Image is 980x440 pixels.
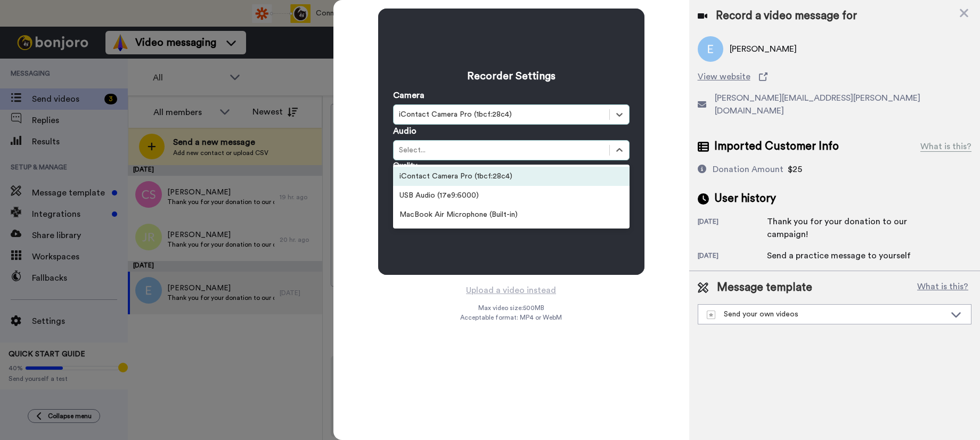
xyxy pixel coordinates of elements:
[914,280,971,296] button: What is this?
[393,224,630,243] div: Microsoft Teams Audio Device (Virtual)
[393,186,630,205] div: USB Audio (17e9:6000)
[698,251,767,262] div: [DATE]
[393,205,630,224] div: MacBook Air Microphone (Built-in)
[393,167,630,186] div: iContact Camera Pro (1bcf:28c4)
[393,160,417,171] label: Quality
[707,309,945,320] div: Send your own videos
[460,313,562,322] span: Acceptable format: MP4 or WebM
[478,304,544,312] span: Max video size: 500 MB
[713,163,783,176] div: Donation Amount
[393,125,416,137] label: Audio
[463,283,559,297] button: Upload a video instead
[60,9,144,102] span: Hi [PERSON_NAME], I'm [PERSON_NAME], one of the co-founders and I wanted to say hi & welcome. I'v...
[788,165,802,174] span: $25
[1,2,30,31] img: 3183ab3e-59ed-45f6-af1c-10226f767056-1659068401.jpg
[715,92,971,117] span: [PERSON_NAME][EMAIL_ADDRESS][PERSON_NAME][DOMAIN_NAME]
[714,191,776,207] span: User history
[707,311,715,319] img: demo-template.svg
[717,280,812,296] span: Message template
[399,109,604,120] div: iContact Camera Pro (1bcf:28c4)
[698,217,767,241] div: [DATE]
[920,140,971,153] div: What is this?
[767,249,911,262] div: Send a practice message to yourself
[399,145,604,156] div: Select...
[393,89,424,102] label: Camera
[767,215,937,241] div: Thank you for your donation to our campaign!
[714,138,839,154] span: Imported Customer Info
[34,34,47,47] img: mute-white.svg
